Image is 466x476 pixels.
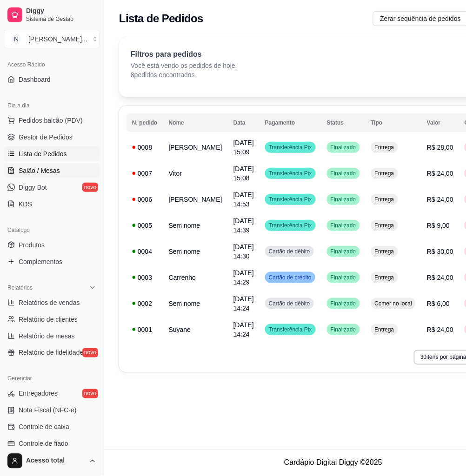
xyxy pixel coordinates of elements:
a: Relatório de clientes [4,312,100,327]
span: Finalizado [329,326,358,333]
a: Complementos [4,254,100,269]
span: Entregadores [19,389,58,398]
td: Sem nome [163,238,228,264]
span: R$ 24,00 [427,274,453,281]
span: R$ 6,00 [427,300,450,307]
span: Diggy [26,7,96,15]
span: [DATE] 14:30 [233,243,254,260]
span: Cartão de crédito [267,274,313,281]
span: [DATE] 14:24 [233,321,254,338]
div: [PERSON_NAME] ... [28,34,87,44]
span: Entrega [373,170,396,177]
span: Zerar sequência de pedidos [380,13,461,24]
span: [DATE] 15:09 [233,139,254,156]
span: Controle de fiado [19,439,68,449]
span: R$ 30,00 [427,248,453,255]
span: Finalizado [329,274,358,281]
button: Select a team [4,30,100,48]
a: Dashboard [4,72,100,87]
a: Relatórios de vendas [4,295,100,310]
a: DiggySistema de Gestão [4,4,100,26]
a: KDS [4,197,100,212]
span: Finalizado [329,170,358,177]
a: Relatório de mesas [4,329,100,344]
span: Finalizado [329,248,358,255]
div: 0008 [132,143,158,152]
th: N. pedido [126,113,163,132]
div: 0006 [132,195,158,204]
span: R$ 28,00 [427,144,453,151]
span: [DATE] 14:39 [233,217,254,234]
td: [PERSON_NAME] [163,134,228,160]
span: KDS [19,199,32,209]
span: Relatórios de vendas [19,298,80,307]
span: N [12,34,21,44]
p: Filtros para pedidos [131,49,237,60]
div: 0004 [132,247,158,256]
td: Vitor [163,160,228,186]
div: Acesso Rápido [4,57,100,72]
a: Gestor de Pedidos [4,130,100,145]
th: Status [321,113,366,132]
td: Sem nome [163,291,228,317]
td: Sem nome [163,212,228,238]
th: Tipo [366,113,422,132]
span: R$ 24,00 [427,196,453,203]
span: [DATE] 14:29 [233,269,254,286]
div: Catálogo [4,223,100,238]
span: Lista de Pedidos [19,149,67,159]
th: Nome [163,113,228,132]
span: Entrega [373,274,396,281]
span: Acesso total [26,457,85,465]
span: Entrega [373,326,396,333]
span: [DATE] 14:53 [233,191,254,208]
span: Transferência Pix [267,326,314,333]
span: Finalizado [329,222,358,229]
span: Pedidos balcão (PDV) [19,116,83,125]
span: Cartão de débito [267,300,312,307]
span: Controle de caixa [19,423,69,432]
a: Relatório de fidelidadenovo [4,345,100,360]
span: Transferência Pix [267,170,314,177]
span: R$ 9,00 [427,222,450,229]
div: Gerenciar [4,371,100,386]
span: R$ 24,00 [427,170,453,177]
h2: Lista de Pedidos [119,11,203,26]
span: Finalizado [329,196,358,203]
a: Controle de fiado [4,436,100,451]
span: Relatórios [7,284,33,291]
span: Relatório de mesas [19,331,75,341]
span: Dashboard [19,75,51,84]
span: Nota Fiscal (NFC-e) [19,406,76,415]
div: 0005 [132,221,158,230]
div: Dia a dia [4,98,100,113]
th: Valor [421,113,459,132]
span: Diggy Bot [19,183,47,192]
a: Nota Fiscal (NFC-e) [4,403,100,418]
span: Relatório de clientes [19,315,78,324]
span: Entrega [373,222,396,229]
td: Carrenho [163,264,228,291]
div: 0002 [132,299,158,308]
div: 0007 [132,169,158,178]
a: Entregadoresnovo [4,386,100,401]
p: 8 pedidos encontrados [131,70,237,79]
span: Entrega [373,196,396,203]
span: R$ 24,00 [427,326,453,333]
span: Gestor de Pedidos [19,132,73,142]
p: Você está vendo os pedidos de hoje. [131,61,237,70]
span: Entrega [373,248,396,255]
span: Transferência Pix [267,222,314,229]
a: Lista de Pedidos [4,146,100,161]
div: 0001 [132,325,158,334]
td: [PERSON_NAME] [163,186,228,212]
span: Relatório de fidelidade [19,348,83,357]
span: Finalizado [329,144,358,151]
span: Complementos [19,257,62,266]
span: [DATE] 15:08 [233,165,254,182]
a: Diggy Botnovo [4,180,100,195]
th: Pagamento [260,113,321,132]
a: Produtos [4,238,100,252]
span: Produtos [19,240,45,250]
span: Transferência Pix [267,144,314,151]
